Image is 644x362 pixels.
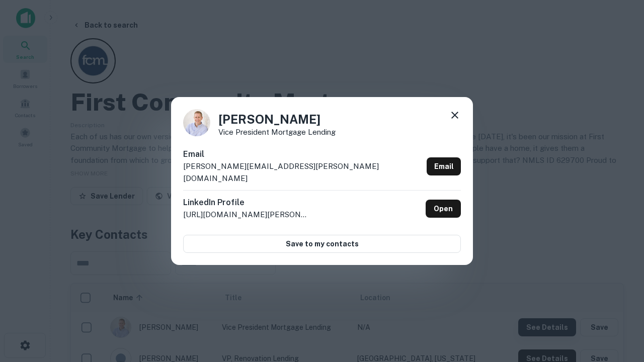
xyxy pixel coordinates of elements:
img: 1520878720083 [183,109,210,136]
button: Save to my contacts [183,235,461,253]
p: [URL][DOMAIN_NAME][PERSON_NAME] [183,209,309,221]
a: Email [427,157,461,175]
h6: Email [183,148,423,160]
a: Open [426,200,461,218]
p: Vice President Mortgage Lending [218,128,336,136]
p: [PERSON_NAME][EMAIL_ADDRESS][PERSON_NAME][DOMAIN_NAME] [183,160,423,184]
h4: [PERSON_NAME] [218,110,336,128]
h6: LinkedIn Profile [183,197,309,209]
iframe: Chat Widget [594,249,644,298]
